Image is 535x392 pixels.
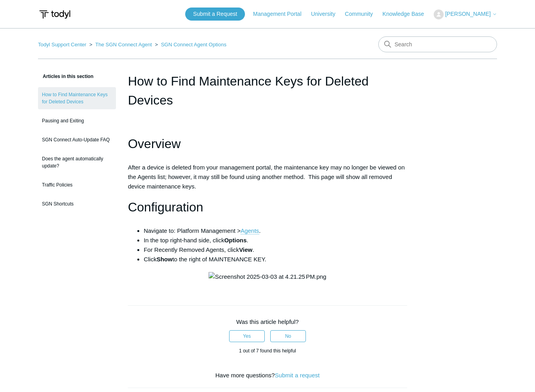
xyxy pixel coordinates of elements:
a: Management Portal [253,10,309,18]
li: The SGN Connect Agent [88,42,154,48]
button: [PERSON_NAME] [434,10,497,19]
a: Traffic Policies [38,177,116,192]
input: Search [378,36,497,52]
h1: How to Find Maintenance Keys for Deleted Devices [128,72,407,110]
span: 1 out of 7 found this helpful [239,348,296,354]
button: This article was not helpful [270,330,306,342]
a: How to Find Maintenance Keys for Deleted Devices [38,87,116,109]
h1: Configuration [128,197,407,217]
li: Click to the right of MAINTENANCE KEY. [144,255,407,264]
a: Submit a Request [185,8,245,21]
a: Community [345,10,381,18]
a: Knowledge Base [383,10,432,18]
a: Submit a request [275,372,319,379]
li: For Recently Removed Agents, click . [144,245,407,255]
span: [PERSON_NAME] [445,11,491,17]
strong: View [239,246,252,253]
a: University [311,10,343,18]
a: Pausing and Exiting [38,113,116,128]
a: Todyl Support Center [38,42,86,48]
li: SGN Connect Agent Options [153,42,226,48]
li: Todyl Support Center [38,42,88,48]
a: SGN Connect Auto-Update FAQ [38,132,116,147]
a: Does the agent automatically update? [38,151,116,173]
strong: Show [157,256,173,263]
a: The SGN Connect Agent [95,42,152,48]
a: Agents [241,227,259,234]
button: This article was helpful [229,330,265,342]
img: Screenshot 2025-03-03 at 4.21.25 PM.png [209,272,326,282]
span: Articles in this section [38,74,93,79]
p: After a device is deleted from your management portal, the maintenance key may no longer be viewe... [128,163,407,191]
strong: Options [224,237,247,244]
li: In the top right-hand side, click . [144,236,407,245]
li: Navigate to: Platform Management > . [144,226,407,236]
h1: Overview [128,134,407,154]
div: Have more questions? [128,371,407,380]
a: SGN Shortcuts [38,196,116,211]
span: Was this article helpful? [236,318,299,325]
img: Todyl Support Center Help Center home page [38,7,72,22]
a: SGN Connect Agent Options [161,42,226,48]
